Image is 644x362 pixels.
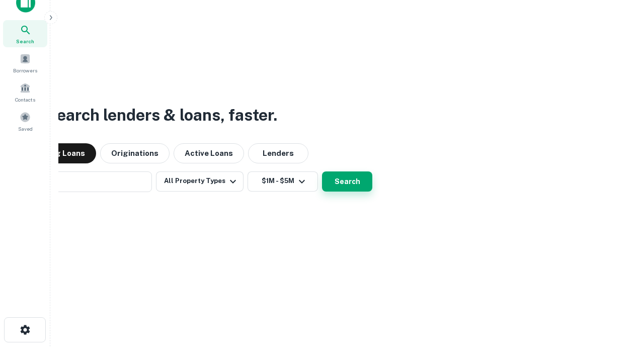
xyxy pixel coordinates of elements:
[3,49,47,76] a: Borrowers
[100,143,170,163] button: Originations
[322,171,372,192] button: Search
[594,282,644,330] iframe: Chat Widget
[3,20,47,47] a: Search
[3,108,47,135] a: Saved
[174,143,244,163] button: Active Loans
[13,66,37,74] span: Borrowers
[15,96,35,104] span: Contacts
[248,143,308,163] button: Lenders
[156,171,244,192] button: All Property Types
[16,37,34,45] span: Search
[248,171,318,192] button: $1M - $5M
[3,78,47,106] a: Contacts
[18,125,33,133] span: Saved
[46,103,277,127] h3: Search lenders & loans, faster.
